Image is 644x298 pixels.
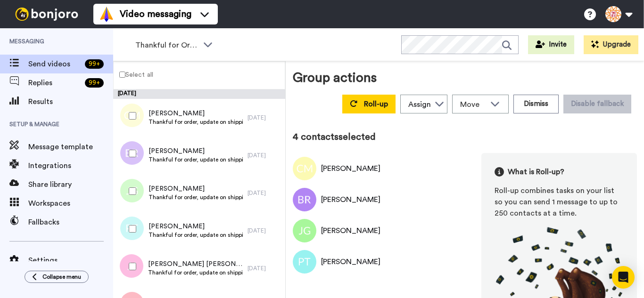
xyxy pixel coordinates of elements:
[113,89,285,99] div: [DATE]
[28,179,113,190] span: Share library
[148,259,243,269] span: [PERSON_NAME] [PERSON_NAME]
[149,231,243,239] span: Thankful for order, update on shipping.
[85,59,104,69] div: 99 +
[85,78,104,88] div: 99 +
[508,166,564,177] span: What is Roll-up?
[584,35,638,54] button: Upgrade
[321,256,380,267] div: [PERSON_NAME]
[28,198,113,209] span: Workspaces
[119,72,125,78] input: Select all
[513,95,559,113] button: Dismiss
[135,40,198,51] span: Thankful for Orders
[149,184,243,193] span: [PERSON_NAME]
[321,163,380,174] div: [PERSON_NAME]
[248,265,281,272] div: [DATE]
[321,225,380,236] div: [PERSON_NAME]
[99,7,114,22] img: vm-color.svg
[28,77,81,89] span: Replies
[11,8,82,21] img: bj-logo-header-white.svg
[28,141,113,153] span: Message template
[293,219,316,242] img: Image of Jennifer Gerth
[25,271,89,283] button: Collapse menu
[114,69,153,80] label: Select all
[495,185,624,219] div: Roll-up combines tasks on your list so you can send 1 message to up to 250 contacts at a time.
[528,35,574,54] button: Invite
[42,273,81,281] span: Collapse menu
[248,152,281,159] div: [DATE]
[248,114,281,121] div: [DATE]
[149,146,243,156] span: [PERSON_NAME]
[28,160,113,171] span: Integrations
[293,188,316,211] img: Image of Blanca Rodriguez
[293,68,377,91] div: Group actions
[28,96,113,107] span: Results
[149,193,243,201] span: Thankful for order, update on shipping.
[149,156,243,163] span: Thankful for order, update on shipping.
[28,58,81,70] span: Send videos
[460,99,486,110] span: Move
[28,255,113,266] span: Settings
[28,217,113,228] span: Fallbacks
[408,99,431,110] div: Assign
[293,250,316,274] img: Image of Paula Turner
[321,194,380,205] div: [PERSON_NAME]
[149,222,243,231] span: [PERSON_NAME]
[612,266,635,289] div: Open Intercom Messenger
[149,118,243,126] span: Thankful for order, update on shipping.
[342,95,396,113] button: Roll-up
[364,100,388,108] span: Roll-up
[120,8,191,21] span: Video messaging
[248,227,281,234] div: [DATE]
[293,157,316,180] img: Image of Cathy Moore
[563,95,631,113] button: Disable fallback
[149,109,243,118] span: [PERSON_NAME]
[248,189,281,197] div: [DATE]
[293,130,637,144] div: 4 contacts selected
[148,269,243,276] span: Thankful for order, update on shipping.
